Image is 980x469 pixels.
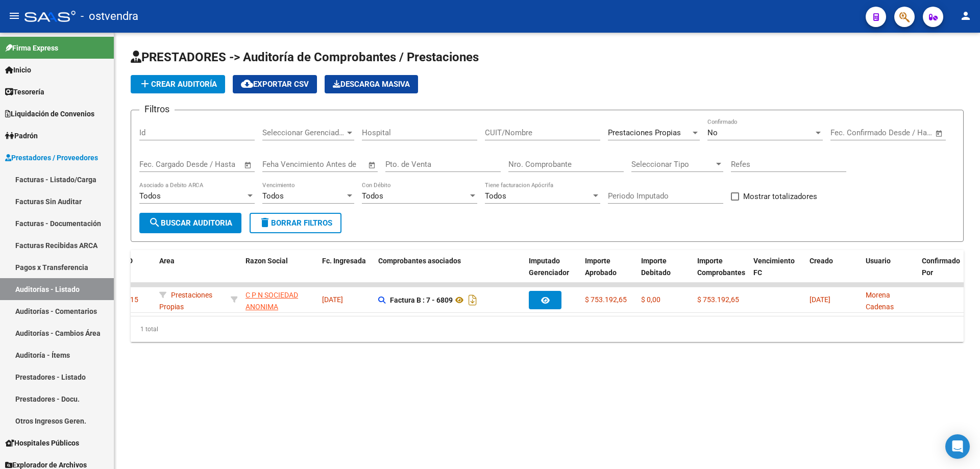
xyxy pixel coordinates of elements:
[149,216,161,229] mat-icon: search
[641,295,660,304] span: $ 0,00
[608,128,681,137] span: Prestaciones Propias
[366,159,378,171] button: Open calendar
[5,86,44,97] span: Tesorería
[830,128,872,137] input: Fecha inicio
[5,64,31,76] span: Inicio
[246,257,288,265] span: Razon Social
[581,250,637,295] datatable-header-cell: Importe Aprobado
[881,128,930,137] input: Fecha fin
[139,102,175,116] h3: Filtros
[322,295,343,304] span: [DATE]
[246,291,298,311] span: C P N SOCIEDAD ANONIMA
[159,257,175,265] span: Area
[378,257,461,265] span: Comprobantes asociados
[866,257,891,265] span: Usuario
[753,257,795,277] span: Vencimiento FC
[637,250,693,295] datatable-header-cell: Importe Debitado
[325,75,418,93] app-download-masive: Descarga masiva de comprobantes (adjuntos)
[149,218,232,228] span: Buscar Auditoria
[922,257,960,277] span: Confirmado Por
[934,128,945,139] button: Open calendar
[805,250,862,295] datatable-header-cell: Creado
[866,291,894,311] span: Morena Cadenas
[5,437,79,449] span: Hospitales Públicos
[707,128,718,137] span: No
[139,80,217,89] span: Crear Auditoría
[318,250,374,295] datatable-header-cell: Fc. Ingresada
[390,296,453,304] strong: Factura B : 7 - 6809
[485,191,506,201] span: Todos
[190,160,239,169] input: Fecha fin
[259,216,271,229] mat-icon: delete
[810,295,830,304] span: [DATE]
[81,5,138,28] span: - ostvendra
[743,190,817,203] span: Mostrar totalizadores
[325,75,418,93] button: Descarga Masiva
[693,250,749,295] datatable-header-cell: Importe Comprobantes
[466,292,479,308] i: Descargar documento
[585,257,617,277] span: Importe Aprobado
[131,75,225,93] button: Crear Auditoría
[5,130,38,141] span: Padrón
[945,434,970,459] div: Open Intercom Messenger
[262,191,284,201] span: Todos
[126,295,138,304] span: 415
[697,295,739,304] span: $ 753.192,65
[131,50,479,64] span: PRESTADORES -> Auditoría de Comprobantes / Prestaciones
[259,218,332,228] span: Borrar Filtros
[362,191,383,201] span: Todos
[241,78,253,90] mat-icon: cloud_download
[5,108,94,119] span: Liquidación de Convenios
[262,128,345,137] span: Seleccionar Gerenciador
[810,257,833,265] span: Creado
[960,10,972,22] mat-icon: person
[749,250,805,295] datatable-header-cell: Vencimiento FC
[241,80,309,89] span: Exportar CSV
[246,289,314,311] div: - 30707816836
[322,257,366,265] span: Fc. Ingresada
[139,213,241,233] button: Buscar Auditoria
[159,291,212,311] span: Prestaciones Propias
[8,10,20,22] mat-icon: menu
[5,42,58,54] span: Firma Express
[641,257,671,277] span: Importe Debitado
[122,250,155,295] datatable-header-cell: ID
[242,159,254,171] button: Open calendar
[131,316,964,342] div: 1 total
[155,250,227,295] datatable-header-cell: Area
[139,160,181,169] input: Fecha inicio
[241,250,318,295] datatable-header-cell: Razon Social
[525,250,581,295] datatable-header-cell: Imputado Gerenciador
[139,78,151,90] mat-icon: add
[631,160,714,169] span: Seleccionar Tipo
[697,257,745,277] span: Importe Comprobantes
[5,152,98,163] span: Prestadores / Proveedores
[374,250,525,295] datatable-header-cell: Comprobantes asociados
[233,75,317,93] button: Exportar CSV
[333,80,410,89] span: Descarga Masiva
[918,250,974,295] datatable-header-cell: Confirmado Por
[139,191,161,201] span: Todos
[585,295,627,304] span: $ 753.192,65
[862,250,918,295] datatable-header-cell: Usuario
[529,257,569,277] span: Imputado Gerenciador
[250,213,341,233] button: Borrar Filtros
